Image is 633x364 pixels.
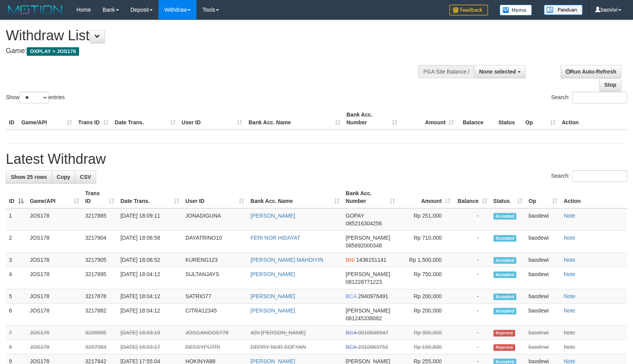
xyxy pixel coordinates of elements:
[526,326,561,340] td: baodewi
[544,5,583,15] img: panduan.png
[398,253,454,267] td: Rp 1,500,000
[6,4,65,15] img: MOTION_logo.png
[564,344,575,350] a: Note
[27,47,79,56] span: OXPLAY > JOS178
[182,208,247,231] td: JONADIGUNA
[572,92,627,103] input: Search:
[479,69,516,75] span: None selected
[52,170,75,184] a: Copy
[564,307,575,314] a: Note
[346,271,390,277] span: [PERSON_NAME]
[551,92,627,103] label: Search:
[346,235,390,241] span: [PERSON_NAME]
[398,304,454,326] td: Rp 200,000
[398,326,454,340] td: Rp 300,000
[27,340,82,354] td: JOS178
[117,289,183,304] td: [DATE] 18:04:12
[117,304,183,326] td: [DATE] 18:04:12
[182,267,247,289] td: SULTANJAYS
[493,294,517,300] span: Accepted
[493,235,517,242] span: Accepted
[250,213,295,219] a: [PERSON_NAME]
[599,78,621,91] a: Stop
[250,271,295,277] a: [PERSON_NAME]
[493,344,515,351] span: Rejected
[564,235,575,241] a: Note
[346,307,390,314] span: [PERSON_NAME]
[247,186,343,208] th: Bank Acc. Name: activate to sort column ascending
[6,170,52,184] a: Show 25 rows
[454,326,490,340] td: -
[11,174,47,180] span: Show 25 rows
[82,208,117,231] td: 3217885
[82,267,117,289] td: 3217895
[117,208,183,231] td: [DATE] 18:09:11
[346,293,357,299] span: BCA
[80,174,91,180] span: CSV
[6,326,27,340] td: 7
[495,108,522,130] th: Status
[564,257,575,263] a: Note
[117,186,183,208] th: Date Trans.: activate to sort column ascending
[522,108,559,130] th: Op
[27,289,82,304] td: JOS178
[182,231,247,253] td: DAYATRINO10
[182,326,247,340] td: JOSGANDOS778
[250,235,300,241] a: FERI NOR HIDAYAT
[250,330,305,336] a: ADI [PERSON_NAME]
[564,213,575,219] a: Note
[493,308,517,314] span: Accepted
[6,47,414,55] h4: Game:
[559,108,627,130] th: Action
[112,108,179,130] th: Date Trans.
[343,108,400,130] th: Bank Acc. Number
[27,326,82,340] td: JOS178
[493,271,517,278] span: Accepted
[454,253,490,267] td: -
[250,344,306,350] a: DERRY NUR SOFYAN
[6,208,27,231] td: 1
[6,28,414,43] h1: Withdraw List
[564,271,575,277] a: Note
[493,257,517,264] span: Accepted
[75,170,96,184] a: CSV
[564,293,575,299] a: Note
[454,208,490,231] td: -
[454,340,490,354] td: -
[346,315,382,321] span: Copy 081245338082 to clipboard
[500,5,532,15] img: Button%20Memo.svg
[250,293,295,299] a: [PERSON_NAME]
[346,279,382,285] span: Copy 081228771223 to clipboard
[182,186,247,208] th: User ID: activate to sort column ascending
[57,174,70,180] span: Copy
[454,267,490,289] td: -
[18,108,75,130] th: Game/API
[27,231,82,253] td: JOS178
[449,5,488,15] img: Feedback.jpg
[6,304,27,326] td: 6
[551,170,627,182] label: Search:
[526,304,561,326] td: baodewi
[572,170,627,182] input: Search:
[6,289,27,304] td: 5
[454,304,490,326] td: -
[27,304,82,326] td: JOS178
[526,340,561,354] td: baodewi
[82,289,117,304] td: 3217878
[6,92,65,103] label: Show entries
[182,304,247,326] td: CITRA12345
[346,330,357,336] span: BCA
[82,253,117,267] td: 3217905
[358,293,388,299] span: Copy 2940976491 to clipboard
[398,267,454,289] td: Rp 750,000
[19,92,48,103] select: Showentries
[454,186,490,208] th: Balance: activate to sort column ascending
[75,108,112,130] th: Trans ID
[346,242,382,249] span: Copy 085692000348 to clipboard
[400,108,457,130] th: Amount
[346,344,357,350] span: BCA
[27,208,82,231] td: JOS178
[418,65,474,78] div: PGA Site Balance /
[27,253,82,267] td: JOS178
[250,307,295,314] a: [PERSON_NAME]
